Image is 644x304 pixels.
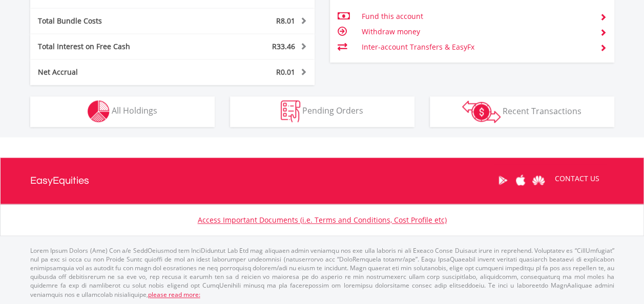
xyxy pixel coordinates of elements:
button: Recent Transactions [430,96,614,127]
a: please read more: [148,290,200,299]
img: holdings-wht.png [88,100,110,122]
a: CONTACT US [548,164,607,193]
a: Apple [512,164,530,196]
span: R33.46 [272,41,295,51]
td: Withdraw money [361,24,591,39]
a: Google Play [494,164,512,196]
button: All Holdings [30,96,215,127]
span: Pending Orders [302,105,363,116]
span: R8.01 [276,16,295,26]
a: Access Important Documents (i.e. Terms and Conditions, Cost Profile etc) [198,215,447,225]
img: transactions-zar-wht.png [462,100,501,123]
a: Huawei [530,164,548,196]
span: All Holdings [112,105,157,116]
td: Inter-account Transfers & EasyFx [361,39,591,55]
div: Total Interest on Free Cash [30,41,196,52]
button: Pending Orders [230,96,414,127]
a: EasyEquities [30,158,89,204]
span: R0.01 [276,67,295,77]
span: Recent Transactions [503,105,581,116]
img: pending_instructions-wht.png [281,100,300,122]
td: Fund this account [361,9,591,24]
p: Lorem Ipsum Dolors (Ame) Con a/e SeddOeiusmod tem InciDiduntut Lab Etd mag aliquaen admin veniamq... [30,246,614,299]
div: Net Accrual [30,67,196,77]
div: Total Bundle Costs [30,16,196,26]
